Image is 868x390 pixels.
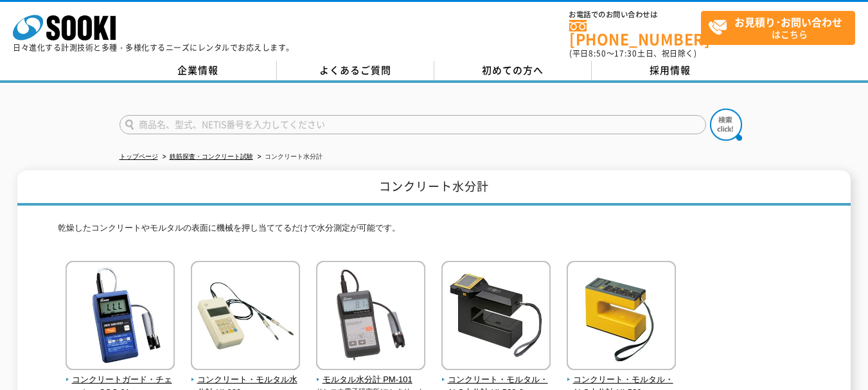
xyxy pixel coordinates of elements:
[316,361,426,387] a: モルタル水分計 PM-101
[567,261,676,373] img: コンクリート・モルタル・ALC水分計 HI-520
[569,11,701,19] span: お電話でのお問い合わせは
[569,48,696,59] span: (平日 ～ 土日、祝日除く)
[589,48,607,59] span: 8:50
[482,63,544,77] span: 初めての方へ
[17,170,851,206] h1: コンクリート水分計
[614,48,637,59] span: 17:30
[255,150,323,164] li: コンクリート水分計
[58,222,810,242] p: 乾燥したコンクリートやモルタルの表面に機械を押し当ててるだけで水分測定が可能です。
[120,61,277,80] a: 企業情報
[316,261,425,373] img: モルタル水分計 PM-101
[569,20,701,46] a: [PHONE_NUMBER]
[701,11,855,45] a: お見積り･お問い合わせはこちら
[434,61,592,80] a: 初めての方へ
[592,61,749,80] a: 採用情報
[120,115,706,134] input: 商品名、型式、NETIS番号を入力してください
[708,12,855,44] span: はこちら
[316,373,426,387] span: モルタル水分計 PM-101
[66,261,175,373] img: コンクリートガード・チェッカー CGC-01
[13,44,294,51] p: 日々進化する計測技術と多種・多様化するニーズにレンタルでお応えします。
[734,14,842,30] strong: お見積り･お問い合わせ
[441,261,551,373] img: コンクリート・モルタル・ALC水分計 HI-520-2
[170,153,253,160] a: 鉄筋探査・コンクリート試験
[277,61,434,80] a: よくあるご質問
[710,109,742,141] img: btn_search.png
[120,153,158,160] a: トップページ
[191,261,300,373] img: コンクリート・モルタル水分計 HI-800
